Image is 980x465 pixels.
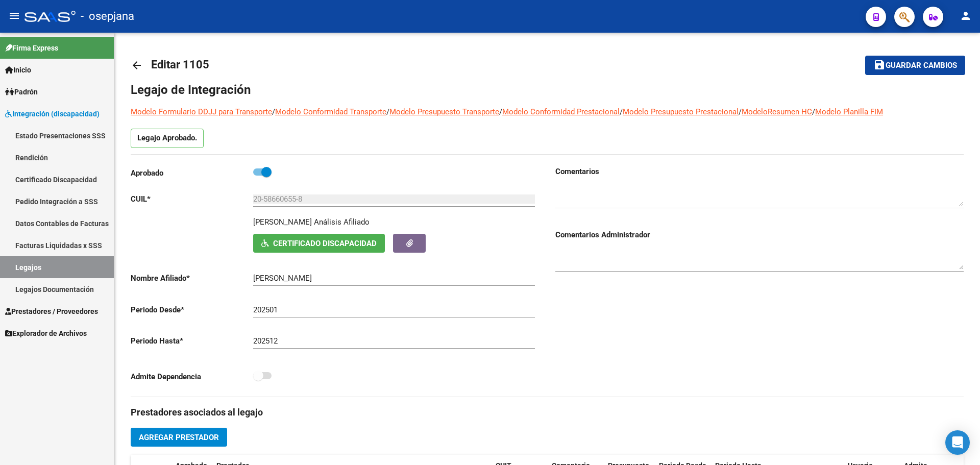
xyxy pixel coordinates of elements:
[131,405,964,420] h3: Prestadores asociados al legajo
[960,10,972,22] mat-icon: person
[945,430,970,455] div: Open Intercom Messenger
[389,107,499,116] a: Modelo Presupuesto Transporte
[5,108,100,119] span: Integración (discapacidad)
[131,193,253,205] p: CUIL
[131,59,143,71] mat-icon: arrow_back
[865,56,965,75] button: Guardar cambios
[5,86,38,97] span: Padrón
[131,107,272,116] a: Modelo Formulario DDJJ para Transporte
[8,10,20,22] mat-icon: menu
[131,335,253,347] p: Periodo Hasta
[5,64,31,76] span: Inicio
[131,428,227,447] button: Agregar Prestador
[131,304,253,315] p: Periodo Desde
[81,5,134,28] span: - osepjana
[131,371,253,382] p: Admite Dependencia
[502,107,620,116] a: Modelo Conformidad Prestacional
[151,58,209,71] span: Editar 1105
[886,61,957,70] span: Guardar cambios
[555,166,964,177] h3: Comentarios
[253,234,385,253] button: Certificado Discapacidad
[131,82,964,98] h1: Legajo de Integración
[815,107,883,116] a: Modelo Planilla FIM
[5,328,87,339] span: Explorador de Archivos
[253,216,312,228] p: [PERSON_NAME]
[139,433,219,442] span: Agregar Prestador
[273,239,377,248] span: Certificado Discapacidad
[131,129,204,148] p: Legajo Aprobado.
[623,107,739,116] a: Modelo Presupuesto Prestacional
[131,273,253,284] p: Nombre Afiliado
[5,306,98,317] span: Prestadores / Proveedores
[275,107,386,116] a: Modelo Conformidad Transporte
[873,59,886,71] mat-icon: save
[314,216,370,228] div: Análisis Afiliado
[5,42,58,54] span: Firma Express
[131,167,253,179] p: Aprobado
[742,107,812,116] a: ModeloResumen HC
[555,229,964,240] h3: Comentarios Administrador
